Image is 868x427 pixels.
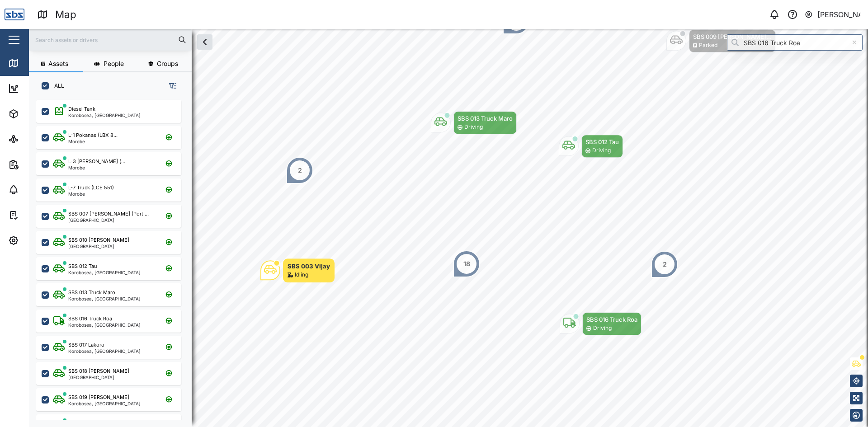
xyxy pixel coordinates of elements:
[693,32,772,41] div: SBS 009 [PERSON_NAME]...
[68,315,112,323] div: SBS 016 Truck Roa
[260,258,335,282] div: Map marker
[157,61,178,67] span: Groups
[68,296,141,301] div: Korobosea, [GEOGRAPHIC_DATA]
[49,82,64,89] label: ALL
[24,185,52,195] div: Alarms
[68,367,129,375] div: SBS 018 [PERSON_NAME]
[36,97,191,420] div: grid
[431,111,517,134] div: Map marker
[288,262,330,271] div: SBS 003 Vijay
[68,349,141,353] div: Korobosea, [GEOGRAPHIC_DATA]
[68,131,118,139] div: L-1 Pokanas (LBX 8...
[68,236,129,244] div: SBS 010 [PERSON_NAME]
[68,323,141,327] div: Korobosea, [GEOGRAPHIC_DATA]
[586,315,637,324] div: SBS 016 Truck Roa
[560,312,642,335] div: Map marker
[24,109,52,119] div: Assets
[68,341,104,349] div: SBS 017 Lakoro
[24,134,45,144] div: Sites
[286,157,313,184] div: Map marker
[24,58,44,68] div: Map
[298,165,302,175] div: 2
[68,244,129,249] div: [GEOGRAPHIC_DATA]
[68,289,115,296] div: SBS 013 Truck Maro
[458,114,513,123] div: SBS 013 Truck Maro
[68,210,149,218] div: SBS 007 [PERSON_NAME] (Port ...
[24,84,64,94] div: Dashboard
[593,324,612,333] div: Driving
[24,160,54,169] div: Reports
[34,33,186,47] input: Search assets or drivers
[559,135,623,158] div: Map marker
[68,158,125,165] div: L-3 [PERSON_NAME] (...
[68,165,125,170] div: Morobe
[48,61,68,67] span: Assets
[5,5,24,24] img: Main Logo
[68,394,129,401] div: SBS 019 [PERSON_NAME]
[817,9,861,20] div: [PERSON_NAME]
[24,210,48,220] div: Tasks
[68,218,149,222] div: [GEOGRAPHIC_DATA]
[699,41,717,50] div: Parked
[68,184,114,192] div: L-7 Truck (LCE 551)
[295,271,308,279] div: Idling
[651,251,678,278] div: Map marker
[463,259,470,269] div: 18
[453,250,480,277] div: Map marker
[666,29,776,52] div: Map marker
[68,192,114,196] div: Morobe
[24,235,56,245] div: Settings
[804,8,861,21] button: [PERSON_NAME]
[68,375,129,380] div: [GEOGRAPHIC_DATA]
[68,105,95,113] div: Diesel Tank
[464,123,483,131] div: Driving
[68,263,97,270] div: SBS 012 Tau
[663,259,667,269] div: 2
[585,137,619,146] div: SBS 012 Tau
[68,270,141,275] div: Korobosea, [GEOGRAPHIC_DATA]
[55,7,76,23] div: Map
[29,29,868,427] canvas: Map
[592,146,611,155] div: Driving
[68,401,141,406] div: Korobosea, [GEOGRAPHIC_DATA]
[68,139,118,144] div: Morobe
[727,34,863,51] input: Search by People, Asset, Geozone or Place
[104,61,124,67] span: People
[68,113,141,117] div: Korobosea, [GEOGRAPHIC_DATA]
